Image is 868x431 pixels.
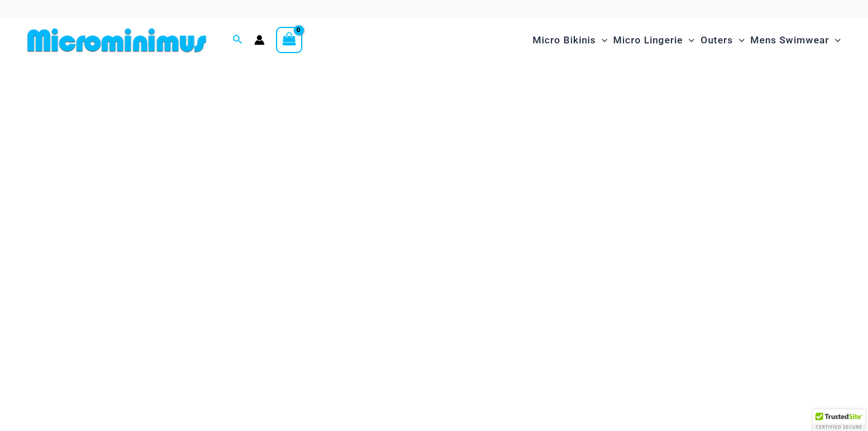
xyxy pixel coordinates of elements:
[747,23,843,58] a: Mens SwimwearMenu ToggleMenu Toggle
[829,26,841,55] span: Menu Toggle
[683,26,694,55] span: Menu Toggle
[533,26,596,55] span: Micro Bikinis
[733,26,745,55] span: Menu Toggle
[698,23,747,58] a: OutersMenu ToggleMenu Toggle
[610,23,697,58] a: Micro LingerieMenu ToggleMenu Toggle
[750,26,829,55] span: Mens Swimwear
[613,26,683,55] span: Micro Lingerie
[813,409,865,431] div: TrustedSite Certified
[23,27,211,53] img: MM SHOP LOGO FLAT
[276,27,302,53] a: View Shopping Cart, empty
[254,35,265,45] a: Account icon link
[528,21,845,59] nav: Site Navigation
[596,26,607,55] span: Menu Toggle
[701,26,733,55] span: Outers
[530,23,610,58] a: Micro BikinisMenu ToggleMenu Toggle
[233,33,243,47] a: Search icon link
